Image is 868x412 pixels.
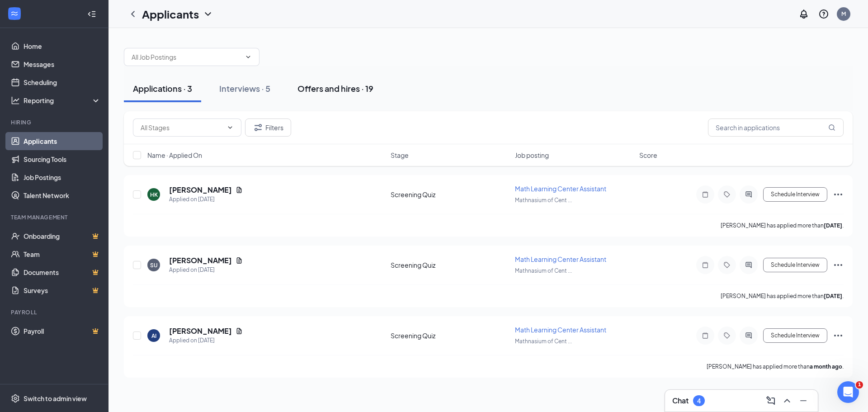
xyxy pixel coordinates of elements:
h5: [PERSON_NAME] [169,256,232,265]
input: All Stages [141,123,223,133]
div: Applied on [DATE] [169,195,243,204]
div: SU [150,261,158,269]
svg: ChevronDown [245,53,252,61]
svg: WorkstreamLogo [10,9,19,18]
h5: [PERSON_NAME] [169,326,232,336]
svg: Ellipses [833,189,844,200]
a: Job Postings [24,168,101,186]
a: PayrollCrown [24,322,101,340]
b: a month ago [810,363,842,370]
p: [PERSON_NAME] has applied more than . [707,363,844,370]
svg: Tag [722,261,732,269]
svg: ActiveChat [743,261,754,269]
a: Messages [24,55,101,73]
svg: Filter [253,122,264,133]
a: TeamCrown [24,245,101,263]
svg: Ellipses [833,330,844,341]
button: Schedule Interview [763,187,827,202]
input: All Job Postings [132,52,241,62]
svg: ActiveChat [743,332,754,339]
a: OnboardingCrown [24,227,101,245]
div: 4 [697,397,701,405]
div: Reporting [24,96,101,105]
svg: Note [700,332,711,339]
svg: ChevronLeft [127,9,138,19]
div: Applied on [DATE] [169,265,243,275]
a: DocumentsCrown [24,263,101,281]
b: [DATE] [824,293,842,299]
div: Payroll [11,308,99,316]
svg: Document [236,257,243,264]
p: [PERSON_NAME] has applied more than . [721,292,844,300]
svg: ActiveChat [743,191,754,198]
div: Screening Quiz [391,190,509,199]
svg: Note [700,191,711,198]
div: Team Management [11,213,99,221]
div: Applied on [DATE] [169,336,243,345]
h5: [PERSON_NAME] [169,185,232,195]
button: Schedule Interview [763,258,827,272]
span: Math Learning Center Assistant [515,255,606,263]
svg: ChevronDown [226,124,234,131]
span: Name · Applied On [147,151,202,160]
svg: Document [236,327,243,335]
button: Filter Filters [245,118,291,137]
div: Screening Quiz [391,331,509,340]
h1: Applicants [142,6,199,22]
svg: ChevronDown [203,9,213,19]
b: [DATE] [824,222,842,229]
span: Mathnasium of Cent ... [515,197,572,204]
svg: Note [700,261,711,269]
span: Mathnasium of Cent ... [515,338,572,345]
svg: Document [236,186,243,194]
input: Search in applications [708,118,844,137]
h3: Chat [672,396,689,406]
svg: Minimize [798,395,809,406]
a: Scheduling [24,73,101,91]
svg: MagnifyingGlass [828,124,835,131]
a: Talent Network [24,186,101,204]
div: Applications · 3 [133,83,192,94]
svg: ComposeMessage [765,395,776,406]
svg: Analysis [11,96,20,105]
button: ChevronUp [780,393,794,408]
div: Offers and hires · 19 [297,83,373,94]
svg: Ellipses [833,260,844,270]
svg: Tag [722,191,732,198]
button: Schedule Interview [763,328,827,343]
a: Home [24,37,101,55]
a: Applicants [24,132,101,150]
svg: Collapse [87,9,96,19]
div: AI [151,332,156,340]
span: Math Learning Center Assistant [515,326,606,334]
svg: QuestionInfo [818,9,829,19]
svg: Notifications [798,9,809,19]
div: HK [150,191,158,199]
div: Screening Quiz [391,260,509,270]
iframe: Intercom live chat [837,381,859,403]
div: Hiring [11,118,99,126]
span: Score [639,151,657,160]
a: Sourcing Tools [24,150,101,168]
svg: Settings [11,394,20,403]
div: Switch to admin view [24,394,87,403]
span: Mathnasium of Cent ... [515,267,572,274]
button: ComposeMessage [764,393,778,408]
div: M [841,10,846,18]
svg: ChevronUp [782,395,793,406]
div: Interviews · 5 [219,83,270,94]
span: Stage [391,151,409,160]
p: [PERSON_NAME] has applied more than . [721,222,844,229]
svg: Tag [722,332,732,339]
span: Math Learning Center Assistant [515,185,606,193]
span: Job posting [515,151,549,160]
button: Minimize [796,393,811,408]
a: SurveysCrown [24,281,101,299]
span: 1 [856,381,863,388]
